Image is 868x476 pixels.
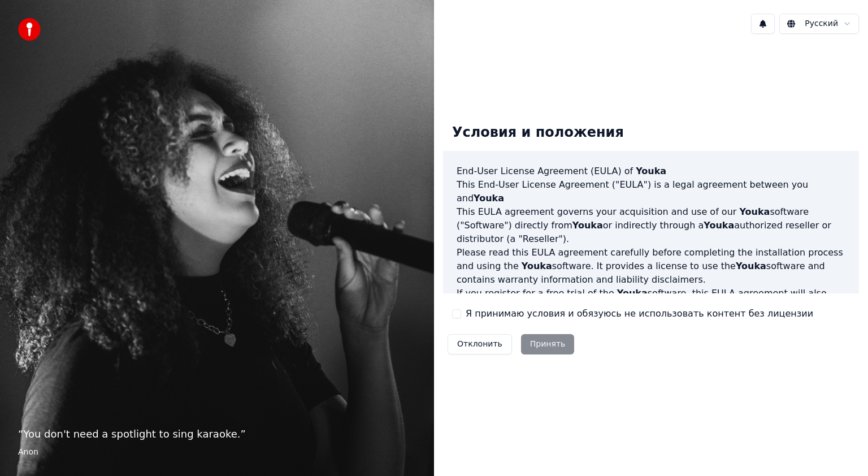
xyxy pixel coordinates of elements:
footer: Anon [18,447,416,458]
p: This End-User License Agreement ("EULA") is a legal agreement between you and [457,178,845,205]
p: This EULA agreement governs your acquisition and use of our software ("Software") directly from o... [457,205,845,246]
span: Youka [739,206,770,217]
img: youka [18,18,41,41]
button: Отклонить [448,334,512,354]
span: Youka [572,220,603,231]
p: If you register for a free trial of the software, this EULA agreement will also govern that trial... [457,287,845,341]
span: Youka [736,261,766,271]
div: Условия и положения [443,115,633,151]
p: Please read this EULA agreement carefully before completing the installation process and using th... [457,246,845,287]
span: Youka [474,193,504,204]
label: Я принимаю условия и обязуюсь не использовать контент без лицензии [466,307,813,321]
span: Youka [704,220,734,231]
span: Youka [522,261,552,271]
span: Youka [636,166,666,176]
h3: End-User License Agreement (EULA) of [457,165,845,178]
p: “ You don't need a spotlight to sing karaoke. ” [18,426,416,442]
span: Youka [617,288,648,298]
